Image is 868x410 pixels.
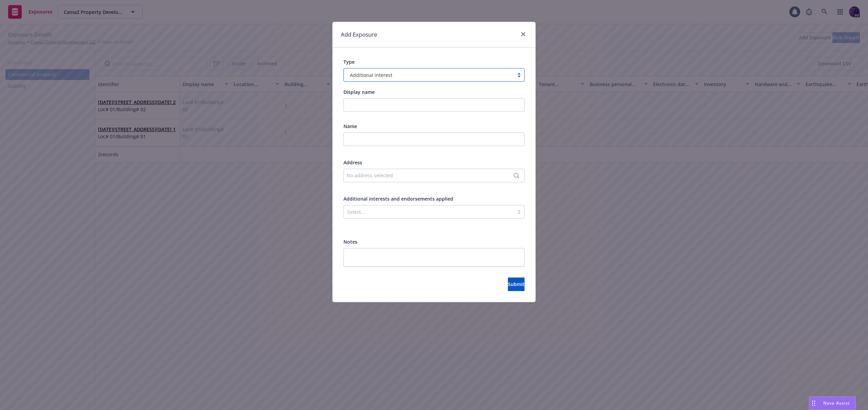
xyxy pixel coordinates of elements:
button: Nova Assist [809,396,856,410]
span: Type [343,59,355,65]
span: Additional interest [347,71,511,79]
a: close [519,30,527,38]
svg: Search [514,173,519,178]
span: Nova Assist [823,400,850,406]
span: Name [343,123,357,129]
span: Notes [343,239,357,245]
span: Additional interests and endorsements applied [343,196,453,202]
span: Additional interest [350,71,392,79]
div: Drag to move [809,397,818,410]
div: No address selected [347,172,515,179]
h1: Add Exposure [341,30,377,39]
span: Address [343,159,362,166]
span: Display name [343,89,375,95]
span: Submit [508,281,525,287]
button: No address selected [343,169,525,182]
button: Submit [508,278,525,291]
